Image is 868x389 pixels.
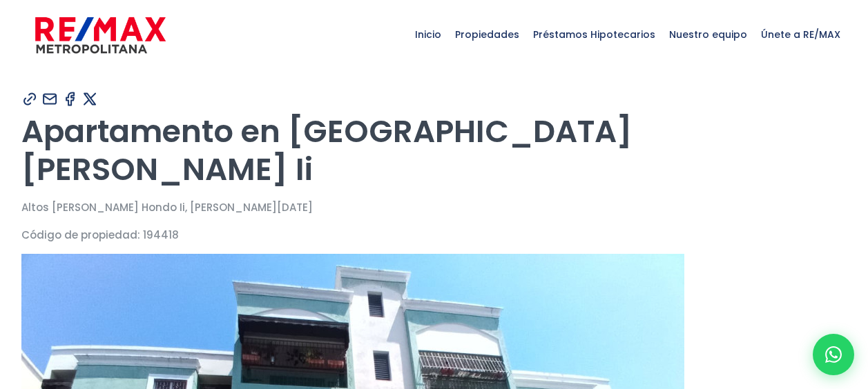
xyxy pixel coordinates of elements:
img: Compartir [41,90,59,108]
span: 194418 [143,228,179,242]
img: remax-metropolitana-logo [35,14,166,56]
h1: Apartamento en [GEOGRAPHIC_DATA][PERSON_NAME] Ii [21,112,847,188]
span: Nuestro equipo [662,14,754,55]
span: Código de propiedad: [21,228,140,242]
img: Compartir [81,90,99,108]
span: Inicio [408,14,448,55]
span: Únete a RE/MAX [754,14,847,55]
span: Propiedades [448,14,526,55]
p: Altos [PERSON_NAME] Hondo Ii, [PERSON_NAME][DATE] [21,199,847,216]
span: Préstamos Hipotecarios [526,14,662,55]
img: Compartir [61,90,79,108]
img: Compartir [21,90,39,108]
